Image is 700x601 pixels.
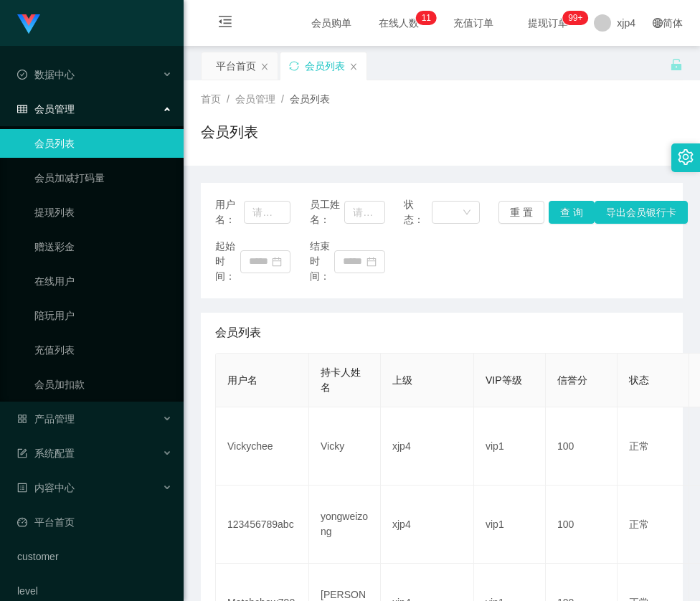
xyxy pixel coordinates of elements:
a: 陪玩用户 [34,301,172,330]
img: logo.9652507e.png [17,14,40,34]
i: 图标: form [17,448,27,458]
td: Vicky [309,407,381,486]
sup: 11 [416,11,437,25]
sup: 175 [562,11,588,25]
i: 图标: close [260,62,269,71]
input: 请输入 [244,201,290,224]
span: 状态： [404,197,431,227]
span: 状态 [629,374,649,386]
span: 结束时间： [310,239,335,284]
span: 会员管理 [235,93,275,105]
a: 提现列表 [34,198,172,227]
i: 图标: down [463,208,471,218]
span: 充值订单 [446,18,501,28]
i: 图标: calendar [366,257,377,267]
span: 首页 [201,93,221,105]
span: 产品管理 [17,413,75,425]
i: 图标: sync [289,61,299,71]
span: 起始时间： [215,239,240,284]
span: 提现订单 [521,18,575,28]
td: vip1 [474,407,546,486]
span: 在线人数 [372,18,426,28]
i: 图标: global [653,18,663,28]
input: 请输入 [344,201,385,224]
button: 重 置 [498,201,544,224]
div: 平台首页 [216,52,256,80]
span: 信誉分 [557,374,587,386]
span: / [281,93,284,105]
i: 图标: menu-fold [201,1,250,47]
h1: 会员列表 [201,121,258,143]
td: yongweizong [309,486,381,564]
a: 会员列表 [34,129,172,158]
td: xjp4 [381,407,474,486]
i: 图标: profile [17,483,27,493]
i: 图标: calendar [272,257,282,267]
a: 充值列表 [34,336,172,364]
span: 用户名 [227,374,257,386]
span: 正常 [629,519,649,530]
td: Vickychee [216,407,309,486]
span: 会员列表 [290,93,330,105]
p: 1 [426,11,431,25]
td: 100 [546,486,618,564]
a: 会员加减打码量 [34,164,172,192]
span: 用户名： [215,197,244,227]
span: 会员管理 [17,103,75,115]
span: 上级 [392,374,412,386]
td: 123456789abc [216,486,309,564]
i: 图标: check-circle-o [17,70,27,80]
span: 内容中心 [17,482,75,493]
a: 会员加扣款 [34,370,172,399]
a: 赠送彩金 [34,232,172,261]
td: xjp4 [381,486,474,564]
i: 图标: setting [678,149,694,165]
i: 图标: close [349,62,358,71]
span: 正常 [629,440,649,452]
i: 图标: appstore-o [17,414,27,424]
td: vip1 [474,486,546,564]
span: / [227,93,230,105]
i: 图标: table [17,104,27,114]
button: 查 询 [549,201,595,224]
p: 1 [422,11,427,25]
i: 图标: unlock [670,58,683,71]
button: 导出会员银行卡 [595,201,688,224]
span: 数据中心 [17,69,75,80]
a: customer [17,542,172,571]
a: 在线用户 [34,267,172,295]
span: 员工姓名： [310,197,344,227]
div: 会员列表 [305,52,345,80]
td: 100 [546,407,618,486]
span: 会员列表 [215,324,261,341]
span: 系统配置 [17,448,75,459]
span: 持卡人姓名 [321,366,361,393]
span: VIP等级 [486,374,522,386]
a: 图标: dashboard平台首页 [17,508,172,536]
